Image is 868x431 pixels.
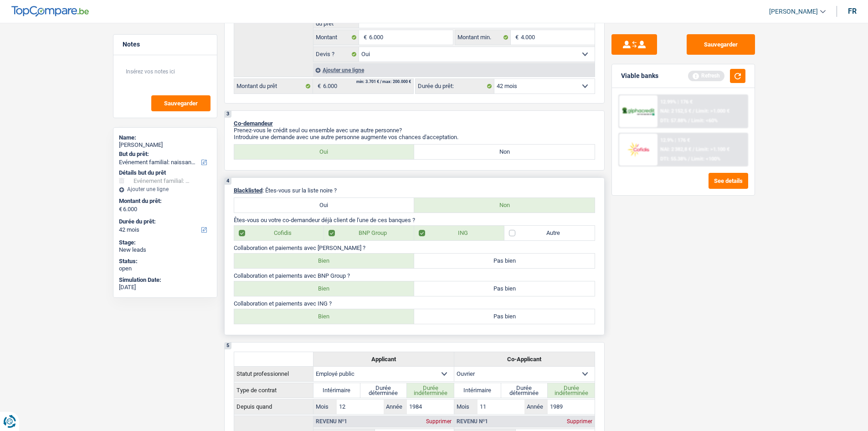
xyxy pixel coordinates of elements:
[324,226,414,240] label: BNP Group
[565,419,595,424] div: Supprimer
[225,343,231,349] div: 5
[660,156,687,162] span: DTI: 55.38%
[234,187,262,194] span: Blacklisted
[359,30,369,45] span: €
[234,198,415,213] label: Oui
[762,4,826,19] a: [PERSON_NAME]
[688,118,690,124] span: /
[313,352,454,366] th: Applicant
[234,272,595,279] p: Collaboration et paiements avec BNP Group ?
[687,34,755,55] button: Sauvegarder
[454,352,595,366] th: Co-Applicant
[123,41,208,48] h5: Notes
[693,146,694,152] span: /
[225,111,231,118] div: 3
[119,246,211,254] div: New leads
[848,7,857,16] div: fr
[119,265,211,272] div: open
[691,156,720,162] span: Limit: <100%
[234,217,595,223] p: Êtes-vous ou votre co-demandeur déjà client de l'une de ces banques ?
[360,383,407,398] label: Durée déterminée
[119,276,211,284] div: Simulation Date:
[511,30,521,45] span: €
[504,226,595,240] label: Autre
[660,118,687,124] span: DTI: 57.88%
[414,281,595,296] label: Pas bien
[313,400,337,414] label: Mois
[691,118,718,124] span: Limit: <60%
[660,137,690,143] div: 12.9% | 176 €
[119,258,211,265] div: Status:
[119,151,210,158] label: But du prêt:
[234,399,313,414] th: Depuis quand
[337,400,384,414] input: MM
[454,400,478,414] label: Mois
[234,120,273,127] span: Co-demandeur
[313,30,360,45] label: Montant
[164,100,198,106] span: Sauvegarder
[119,197,210,205] label: Montant du prêt:
[454,419,490,424] div: Revenu nº1
[11,6,89,17] img: TopCompare Logo
[548,400,595,414] input: AAAA
[478,400,524,414] input: MM
[313,383,360,398] label: Intérimaire
[119,134,211,141] div: Name:
[234,226,324,240] label: Cofidis
[234,79,313,93] label: Montant du prêt
[416,79,494,93] label: Durée du prêt:
[119,206,122,213] span: €
[414,309,595,324] label: Pas bien
[621,106,655,117] img: AlphaCredit
[119,141,211,149] div: [PERSON_NAME]
[407,383,454,398] label: Durée indéterminée
[234,254,415,268] label: Bien
[234,383,313,398] th: Type de contrat
[660,99,693,105] div: 12.99% | 176 €
[356,80,411,84] div: min: 3.701 € / max: 200.000 €
[119,284,211,291] div: [DATE]
[119,239,211,246] div: Stage:
[769,8,818,16] span: [PERSON_NAME]
[660,146,691,152] span: NAI: 2 382,8 €
[225,178,231,185] div: 4
[414,254,595,268] label: Pas bien
[119,186,211,192] div: Ajouter une ligne
[119,218,210,225] label: Durée du prêt:
[384,400,407,414] label: Année
[696,146,729,152] span: Limit: >1.100 €
[234,127,595,134] p: Prenez-vous le crédit seul ou ensemble avec une autre personne?
[414,226,504,240] label: ING
[660,108,691,114] span: NAI: 2 152,5 €
[234,244,595,251] p: Collaboration et paiements avec [PERSON_NAME] ?
[313,47,360,62] label: Devis ?
[454,383,501,398] label: Intérimaire
[234,309,415,324] label: Bien
[696,108,729,114] span: Limit: >1.000 €
[234,281,415,296] label: Bien
[688,156,690,162] span: /
[621,72,658,80] div: Viable banks
[455,30,511,45] label: Montant min.
[414,145,595,159] label: Non
[407,400,454,414] input: AAAA
[621,141,655,158] img: Cofidis
[501,383,548,398] label: Durée déterminée
[709,173,748,189] button: See details
[234,300,595,307] p: Collaboration et paiements avec ING ?
[524,400,548,414] label: Année
[234,187,595,194] p: : Êtes-vous sur la liste noire ?
[151,95,211,111] button: Sauvegarder
[119,169,211,177] div: Détails but du prêt
[414,198,595,213] label: Non
[313,419,349,424] div: Revenu nº1
[424,419,454,424] div: Supprimer
[548,383,595,398] label: Durée indéterminée
[313,63,595,77] div: Ajouter une ligne
[693,108,694,114] span: /
[234,366,313,381] th: Statut professionnel
[688,71,724,81] div: Refresh
[234,134,595,140] p: Introduire une demande avec une autre personne augmente vos chances d'acceptation.
[313,79,323,93] span: €
[234,145,415,159] label: Oui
